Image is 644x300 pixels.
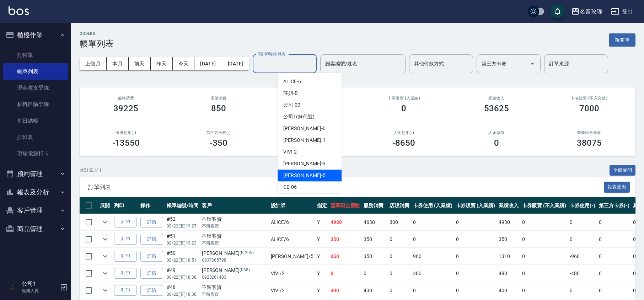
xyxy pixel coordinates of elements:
h3: 53625 [484,103,509,113]
th: 帳單編號/時間 [165,197,200,214]
td: 400 [362,282,388,299]
td: 0 [388,282,411,299]
button: 上個月 [80,57,107,70]
h2: 卡券使用(-) [88,130,164,135]
th: 設計師 [269,197,315,214]
td: 0 [520,231,568,248]
td: 0 [597,214,631,231]
td: 0 [388,248,411,265]
td: 0 [568,231,597,248]
td: 0 [597,282,631,299]
a: 現場電腦打卡 [3,145,68,162]
h2: ORDERS [80,31,114,36]
td: Y [315,214,329,231]
button: 列印 [114,268,137,279]
td: 0 [329,265,362,282]
button: 昨天 [151,57,173,70]
button: expand row [100,217,111,227]
button: 客戶管理 [3,201,68,220]
a: 新開單 [609,36,635,43]
th: 展開 [98,197,112,214]
button: 今天 [173,57,195,70]
td: 0 [597,231,631,248]
p: 不留客資 [202,240,267,246]
th: 服務消費 [362,197,388,214]
td: VIVI /2 [269,265,315,282]
p: 08/22 (五) 18:38 [167,291,198,298]
h2: 第三方卡券(-) [181,130,257,135]
span: [PERSON_NAME] -1 [283,136,325,144]
h3: 0 [494,138,499,148]
button: [DATE] [194,57,222,70]
p: 08/22 (五) 18:51 [167,257,198,263]
a: 詳情 [140,217,163,228]
img: Person [6,280,20,294]
td: 4630 [362,214,388,231]
button: 列印 [114,217,137,228]
a: 每日結帳 [3,113,68,129]
h5: 公司1 [22,280,58,288]
p: 08/22 (五) 19:27 [167,223,198,229]
span: CD -06 [283,183,297,191]
h2: 其他付款方式(-) [273,130,349,135]
td: 0 [520,214,568,231]
td: 400 [329,282,362,299]
td: 4930 [497,214,520,231]
h2: 入金儲值 [459,130,535,135]
button: expand row [100,234,111,245]
td: 300 [388,214,411,231]
a: 詳情 [140,234,163,245]
th: 業績收入 [497,197,520,214]
td: 0 [411,282,454,299]
h3: -8650 [392,138,415,148]
td: 0 [362,265,388,282]
th: 店販消費 [388,197,411,214]
td: 0 [520,282,568,299]
td: 0 [454,248,497,265]
td: #50 [165,248,200,265]
button: 名留玫瑰 [568,4,605,19]
td: 0 [597,248,631,265]
th: 卡券販賣 (不入業績) [520,197,568,214]
h2: 卡券販賣 (不入業績) [551,96,627,101]
td: 400 [497,282,520,299]
a: 材料自購登錄 [3,96,68,112]
button: 全部展開 [610,165,636,176]
button: 商品管理 [3,220,68,238]
td: 0 [520,248,568,265]
p: (068) [240,267,250,274]
button: expand row [100,251,111,262]
td: Y [315,231,329,248]
button: 新開單 [609,33,635,47]
td: Y [315,265,329,282]
td: 1310 [497,248,520,265]
button: 報表及分析 [3,183,68,202]
td: #51 [165,231,200,248]
th: 營業現金應收 [329,197,362,214]
a: 詳情 [140,268,163,279]
td: 0 [597,265,631,282]
td: 350 [329,231,362,248]
button: 本月 [107,57,129,70]
h3: 帳單列表 [80,39,114,49]
div: 不留客資 [202,232,267,240]
td: #48 [165,282,200,299]
div: 不留客資 [202,215,267,223]
p: 0937865798 [202,257,267,263]
span: [PERSON_NAME] -3 [283,160,325,167]
td: #52 [165,214,200,231]
td: -960 [568,248,597,265]
td: 0 [411,231,454,248]
div: [PERSON_NAME] [202,267,267,274]
div: 名留玫瑰 [580,7,602,16]
th: 第三方卡券(-) [597,197,631,214]
a: 排班表 [3,129,68,145]
td: 0 [388,231,411,248]
button: 列印 [114,285,137,296]
h2: 營業現金應收 [551,130,627,135]
td: -480 [568,265,597,282]
span: [PERSON_NAME] -0 [283,125,325,132]
p: 0928261403 [202,274,267,280]
a: 詳情 [140,251,163,262]
span: [PERSON_NAME] -5 [283,172,325,179]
